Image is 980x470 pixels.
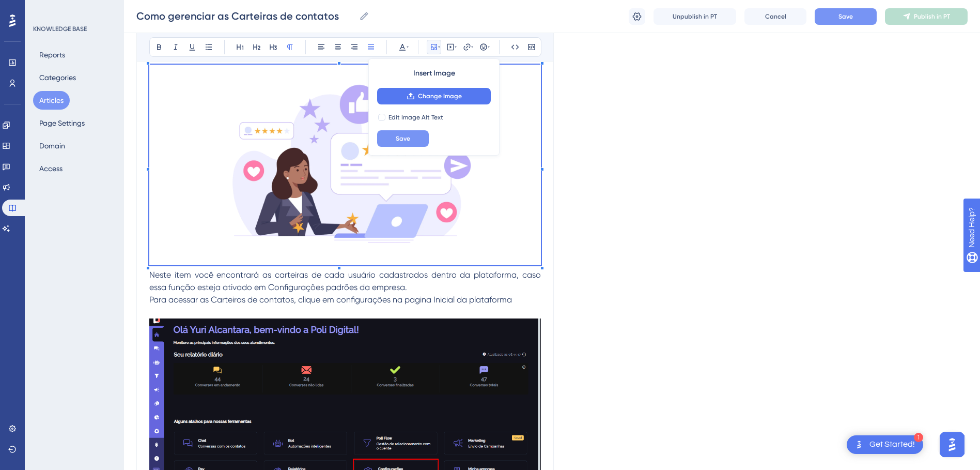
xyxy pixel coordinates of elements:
[765,12,786,21] span: Cancel
[149,270,543,292] span: Neste item você encontrará as carteiras de cada usuário cadastrados dentro da plataforma, caso es...
[885,8,968,25] button: Publish in PT
[33,91,70,110] button: Articles
[869,439,915,450] div: Get Started!
[33,46,71,64] button: Reports
[413,67,455,80] span: Insert Image
[847,435,923,454] div: Open Get Started! checklist, remaining modules: 1
[33,25,87,33] div: KNOWLEDGE BASE
[654,8,736,25] button: Unpublish in PT
[33,68,82,87] button: Categories
[673,12,717,21] span: Unpublish in PT
[838,12,853,21] span: Save
[853,438,865,451] img: launcher-image-alternative-text
[744,8,806,25] button: Cancel
[815,8,877,25] button: Save
[33,114,91,132] button: Page Settings
[149,295,512,305] span: Para acessar as Carteiras de contatos, clique em configurações na pagina Inicial da plataforma
[418,92,462,100] span: Change Image
[914,433,923,442] div: 1
[914,12,950,21] span: Publish in PT
[388,113,443,122] span: Edit Image Alt Text
[33,159,69,178] button: Access
[377,130,429,147] button: Save
[396,134,410,143] span: Save
[937,429,968,460] iframe: UserGuiding AI Assistant Launcher
[33,137,71,155] button: Domain
[136,9,355,23] input: Article Name
[24,3,65,15] span: Need Help?
[377,88,491,104] button: Change Image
